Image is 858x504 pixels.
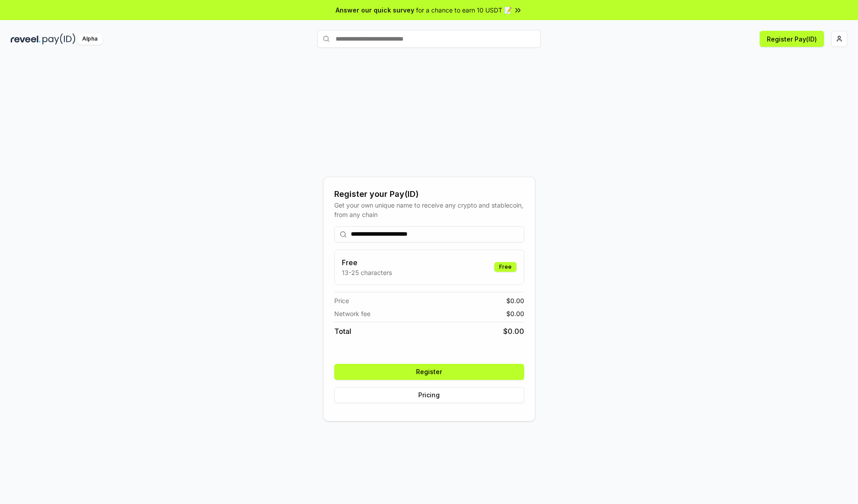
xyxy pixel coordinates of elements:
[334,309,370,318] span: Network fee
[334,188,524,200] div: Register your Pay(ID)
[77,33,102,45] div: Alpha
[506,309,524,318] span: $ 0.00
[503,326,524,337] span: $ 0.00
[336,5,414,15] span: Answer our quick survey
[342,268,392,277] p: 13-25 characters
[416,5,512,15] span: for a chance to earn 10 USDT 📝
[42,33,76,45] img: pay_id
[334,296,349,305] span: Price
[334,364,524,380] button: Register
[334,326,351,337] span: Total
[11,33,41,45] img: reveel_dark
[342,257,392,268] h3: Free
[760,31,824,47] button: Register Pay(ID)
[334,387,524,403] button: Pricing
[334,200,524,219] div: Get your own unique name to receive any crypto and stablecoin, from any chain
[494,262,517,272] div: Free
[506,296,524,305] span: $ 0.00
